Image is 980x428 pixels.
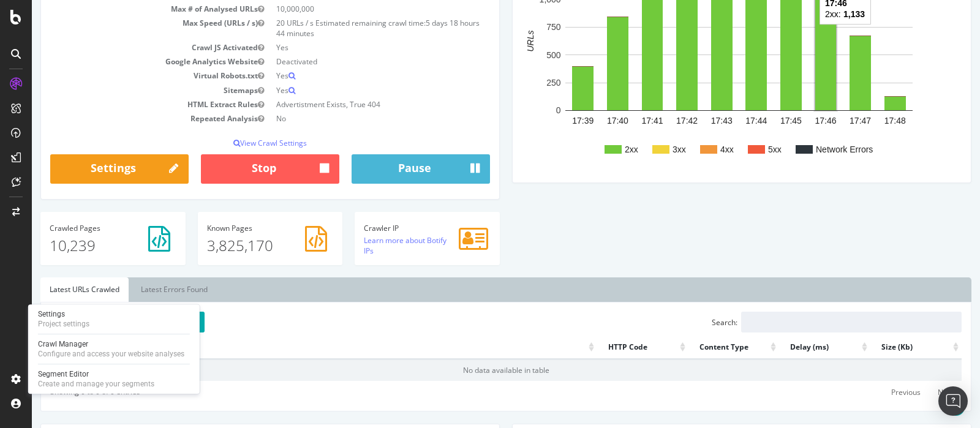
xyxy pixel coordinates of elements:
th: Url: activate to sort column ascending [110,336,565,359]
text: 250 [514,78,529,88]
text: 17:39 [540,116,562,126]
text: 1,133 [812,9,833,19]
td: No data available in table [18,359,930,380]
a: Latest Errors Found [100,277,185,302]
td: Sitemaps [18,83,238,97]
text: 17:44 [714,116,735,126]
text: 17:41 [609,116,631,126]
text: 17:43 [679,116,701,126]
input: Search: [709,312,930,332]
text: 5xx [736,145,750,154]
td: Max # of Analysed URLs [18,2,238,16]
text: 17:40 [575,116,597,126]
th: Date: activate to sort column ascending [18,336,110,359]
td: Google Analytics Website [18,54,238,69]
td: Virtual Robots.txt [18,69,238,83]
h4: Pages Known [175,224,302,232]
td: Yes [238,40,458,54]
text: 3xx [641,145,654,154]
p: 3,825,170 [175,235,302,256]
a: Settings [18,154,157,184]
td: Crawl JS Activated [18,40,238,54]
div: Open Intercom Messenger [938,386,968,416]
text: 17:45 [748,116,770,126]
text: 17:47 [818,116,839,126]
text: 4xx [688,145,702,154]
text: 17:48 [853,116,874,126]
td: Yes [238,83,458,97]
td: No [238,111,458,126]
td: Repeated Analysis [18,111,238,126]
div: Configure and access your website analyses [38,349,184,359]
div: Showing 0 to 0 of 0 entries [18,381,108,397]
p: 10,239 [18,235,145,256]
h4: Pages Crawled [18,224,145,232]
td: Deactivated [238,54,458,69]
th: Size (Kb): activate to sort column ascending [839,336,930,359]
a: Learn more about Botify IPs [332,235,415,256]
div: Settings [38,309,89,319]
button: Stop [169,154,307,184]
a: Next [898,383,930,402]
div: Crawl Manager [38,339,184,349]
text: 0 [524,106,529,116]
th: Content Type: activate to sort column ascending [657,336,748,359]
td: Advertistment Exists, True 404 [238,97,458,111]
h4: Crawler IP [332,224,459,232]
text: 500 [514,50,529,60]
label: Search: [680,312,930,332]
a: Crawl ManagerConfigure and access your website analyses [33,338,195,360]
p: View Crawl Settings [18,138,458,148]
td: HTML Extract Rules [18,97,238,111]
th: Delay (ms): activate to sort column ascending [747,336,839,359]
text: 17:42 [644,116,666,126]
a: Previous [851,383,897,402]
button: Pause [320,154,458,184]
span: 5 days 18 hours 44 minutes [244,18,448,39]
text: 2xx [593,145,606,154]
text: 17:46 [783,116,804,126]
label: Show entries [18,312,108,332]
div: Project settings [38,319,89,329]
td: 10,000,000 [238,2,458,16]
a: Latest URLs Crawled [9,277,97,302]
td: Yes [238,69,458,83]
a: SettingsProject settings [33,308,195,330]
text: 2xx: [793,9,809,19]
a: Segment EditorCreate and manage your segments [33,368,195,390]
text: Network Errors [784,145,841,154]
th: HTTP Code: activate to sort column ascending [565,336,657,359]
td: 20 URLs / s Estimated remaining crawl time: [238,16,458,40]
td: Max Speed (URLs / s) [18,16,238,40]
text: 750 [514,22,529,32]
button: Refresh [120,312,173,332]
div: Create and manage your segments [38,379,154,389]
text: URLs [494,31,503,52]
select: Showentries [37,312,78,332]
div: Segment Editor [38,369,154,379]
